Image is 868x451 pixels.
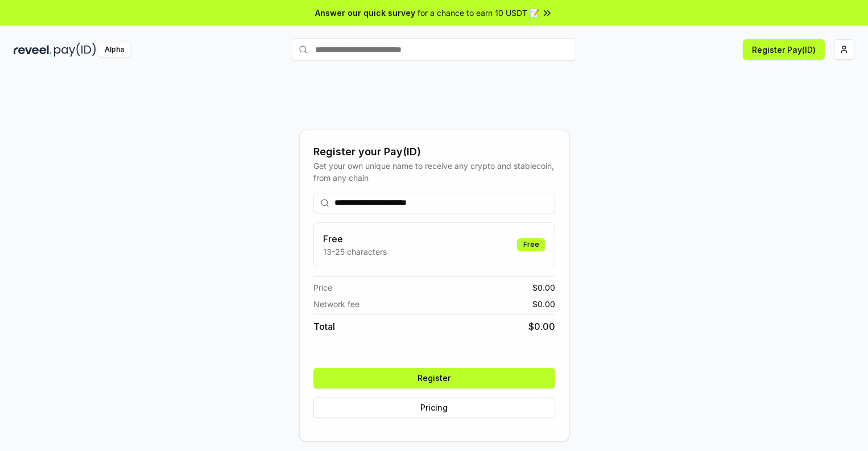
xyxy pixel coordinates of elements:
[313,368,555,388] button: Register
[323,232,387,246] h3: Free
[54,43,96,57] img: pay_id
[313,320,335,333] span: Total
[532,298,555,310] span: $ 0.00
[14,43,52,57] img: reveel_dark
[418,7,539,19] span: for a chance to earn 10 USDT 📝
[517,238,545,251] div: Free
[313,144,555,160] div: Register your Pay(ID)
[313,298,359,310] span: Network fee
[313,282,332,293] span: Price
[323,246,387,258] p: 13-25 characters
[532,282,555,293] span: $ 0.00
[528,320,555,333] span: $ 0.00
[98,43,130,57] div: Alpha
[315,7,415,19] span: Answer our quick survey
[743,39,825,60] button: Register Pay(ID)
[313,160,555,184] div: Get your own unique name to receive any crypto and stablecoin, from any chain
[313,398,555,418] button: Pricing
